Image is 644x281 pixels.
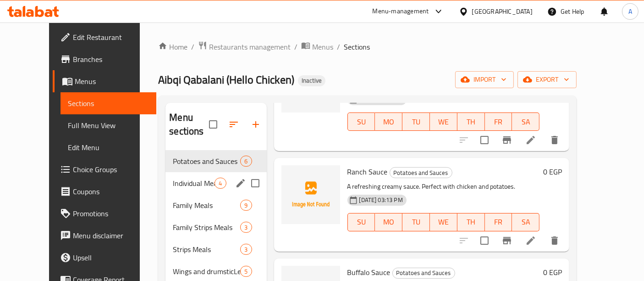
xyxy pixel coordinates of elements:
a: Edit menu item [525,135,536,146]
span: Potatoes and Sauces [393,268,455,278]
div: items [240,200,252,211]
a: Home [158,41,187,52]
h6: 0 EGP [543,165,562,178]
span: Menu disclaimer [73,230,149,241]
div: Family Meals9 [165,194,266,216]
span: Strips Meals [173,244,240,255]
button: MO [375,213,402,231]
span: WE [434,115,454,129]
span: 5 [241,267,251,276]
span: Promotions [73,208,149,219]
span: Select all sections [204,115,223,134]
h2: Menu sections [169,111,209,138]
button: TH [457,213,485,231]
button: FR [485,112,512,131]
a: Edit Menu [61,136,157,158]
span: Sections [344,41,370,52]
span: TH [461,115,481,129]
button: MO [375,112,402,131]
button: SA [512,213,539,231]
button: WE [430,213,457,231]
button: Branch-specific-item [496,129,518,151]
a: Restaurants management [198,41,291,53]
a: Upsell [53,247,157,269]
span: Inactive [298,77,325,84]
a: Branches [53,48,157,70]
span: Menus [312,41,333,52]
span: FR [489,215,509,229]
span: 3 [241,223,251,232]
a: Full Menu View [61,114,157,136]
div: [GEOGRAPHIC_DATA] [472,6,533,17]
span: TH [461,215,481,229]
li: / [191,41,194,52]
li: / [337,41,340,52]
a: Choice Groups [53,158,157,180]
span: 9 [241,201,251,210]
nav: breadcrumb [158,41,577,53]
button: delete [544,230,566,252]
span: Buffalo Sauce [347,265,391,279]
span: SA [516,215,536,229]
span: Potatoes and Sauces [173,156,240,167]
span: WE [434,215,454,229]
button: edit [234,176,248,190]
a: Coupons [53,180,157,202]
button: export [517,71,577,88]
span: Family Strips Meals [173,222,240,233]
div: items [240,244,252,255]
div: Potatoes and Sauces6 [165,150,266,172]
span: 6 [241,157,251,166]
span: Select to update [475,130,494,150]
button: WE [430,112,457,131]
span: Wings and drumsticLettuce [173,266,240,277]
a: Menus [301,41,333,53]
span: TU [406,115,426,129]
button: import [455,71,514,88]
a: Edit menu item [525,235,536,246]
a: Promotions [53,202,157,225]
span: Select to update [475,231,494,250]
img: Ranch Sauce [281,165,340,224]
span: Coupons [73,186,149,197]
span: SU [352,215,372,229]
span: Individual Meals [173,178,215,189]
div: Individual Meals4edit [165,172,266,194]
span: TU [406,215,426,229]
span: Menus [75,76,149,87]
h6: 0 EGP [543,266,562,279]
button: SU [347,213,375,231]
span: export [525,74,569,85]
span: SU [352,115,372,129]
div: items [215,178,226,189]
button: delete [544,129,566,151]
span: Aibqi Qabalani (Hello Chicken) [158,69,294,90]
a: Menu disclaimer [53,225,157,247]
a: Menus [53,70,157,92]
div: Strips Meals3 [165,238,266,260]
span: Restaurants management [209,41,291,52]
div: Potatoes and Sauces [390,167,452,178]
span: Edit Restaurant [73,32,149,43]
div: Menu-management [373,6,429,17]
button: SU [347,112,375,131]
span: Sections [68,98,149,109]
button: TU [402,112,430,131]
button: SA [512,112,539,131]
span: 3 [241,245,251,254]
p: A refreshing creamy sauce. Perfect with chicken and potatoes. [347,181,540,192]
button: TH [457,112,485,131]
a: Sections [61,92,157,114]
span: A [628,6,632,17]
span: Choice Groups [73,164,149,175]
span: Upsell [73,252,149,263]
span: Edit Menu [68,142,149,153]
div: items [240,266,252,277]
div: items [240,222,252,233]
span: MO [379,115,399,129]
span: SA [516,115,536,129]
div: Family Meals [173,200,240,211]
